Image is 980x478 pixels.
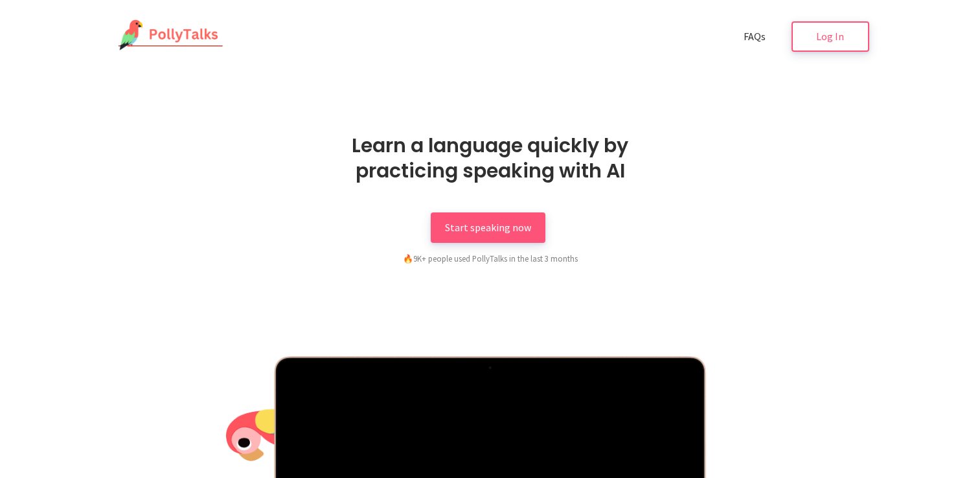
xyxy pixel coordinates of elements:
img: PollyTalks Logo [111,19,224,52]
span: Log In [816,30,844,43]
a: Log In [792,21,869,52]
span: FAQs [744,30,766,43]
span: Start speaking now [445,221,531,234]
div: 9K+ people used PollyTalks in the last 3 months [335,252,646,265]
a: Start speaking now [431,212,545,243]
a: FAQs [729,21,780,52]
span: fire [403,253,413,264]
h1: Learn a language quickly by practicing speaking with AI [312,133,668,183]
